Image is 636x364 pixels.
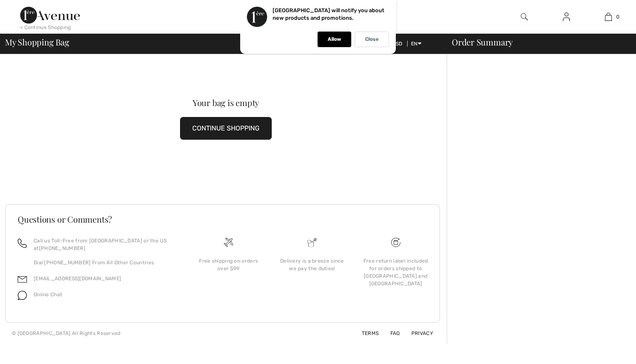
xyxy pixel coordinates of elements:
div: Order Summary [442,38,631,46]
div: < Continue Shopping [20,24,71,31]
span: My Shopping Bag [5,38,69,46]
p: Dial [PHONE_NUMBER] From All Other Countries [34,259,177,266]
p: Close [365,36,379,43]
div: Free return label included for orders shipped to [GEOGRAPHIC_DATA] and [GEOGRAPHIC_DATA] [360,257,431,287]
img: My Info [563,12,570,22]
div: © [GEOGRAPHIC_DATA] All Rights Reserved [12,329,121,337]
span: 0 [616,13,620,21]
a: Privacy [401,330,433,336]
button: CONTINUE SHOPPING [180,117,272,140]
div: Your bag is empty [27,98,425,107]
span: Online Chat [34,292,62,298]
a: [PHONE_NUMBER] [39,245,85,251]
h3: Questions or Comments? [18,215,427,223]
img: Free shipping on orders over $99 [224,238,233,247]
img: call [18,239,27,248]
img: Free shipping on orders over $99 [391,238,400,247]
img: email [18,275,27,284]
div: Delivery is a breeze since we pay the duties! [277,257,347,272]
img: chat [18,291,27,300]
a: FAQ [380,330,400,336]
span: EN [411,41,421,47]
a: 0 [588,12,629,22]
a: Terms [352,330,379,336]
p: Allow [328,36,341,43]
p: [GEOGRAPHIC_DATA] will notify you about new products and promotions. [273,7,384,21]
a: [EMAIL_ADDRESS][DOMAIN_NAME] [34,276,121,282]
img: Delivery is a breeze since we pay the duties! [307,238,317,247]
img: 1ère Avenue [20,7,80,24]
img: search the website [521,12,528,22]
p: Call us Toll-Free from [GEOGRAPHIC_DATA] or the US at [34,237,177,252]
a: Sign In [556,12,577,22]
img: My Bag [605,12,612,22]
div: Free shipping on orders over $99 [193,257,264,272]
